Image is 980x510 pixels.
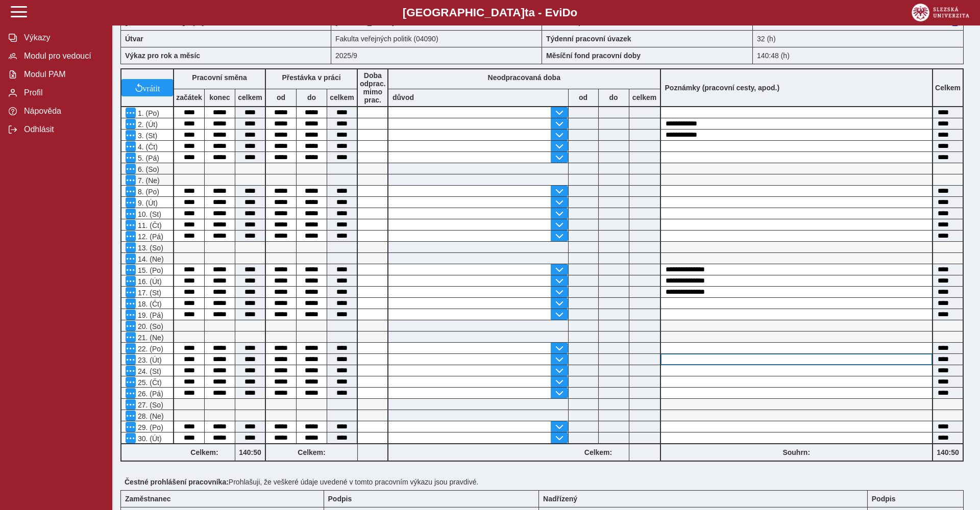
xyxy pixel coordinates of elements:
span: 20. (So) [136,322,163,330]
span: t [525,6,528,19]
span: 13. (So) [136,244,163,252]
span: 10. (St) [136,210,161,218]
span: 4. (Čt) [136,143,158,151]
button: Menu [126,141,136,151]
button: Menu [126,343,136,353]
b: celkem [629,93,660,101]
b: Neodpracovaná doba [488,73,560,82]
span: 29. (Po) [136,423,163,431]
div: 140:48 (h) [753,47,964,64]
button: Menu [126,197,136,208]
span: 9. (Út) [136,199,158,207]
span: 5. (Pá) [136,154,159,162]
b: Výkaz pro rok a měsíc [125,52,200,60]
b: Zaměstnanec [125,495,170,503]
b: Týdenní pracovní úvazek [546,35,631,43]
b: Nadřízený [543,495,577,503]
span: 23. (Út) [136,356,162,364]
button: Menu [126,388,136,398]
b: od [266,93,296,101]
span: Modul pro vedoucí [21,52,104,61]
button: Menu [126,287,136,297]
button: Menu [126,130,136,140]
b: Doba odprac. mimo prac. [360,71,386,104]
b: Útvar [125,35,143,43]
span: 14. (Ne) [136,255,164,263]
b: Souhrn: [782,448,810,456]
span: Modul PAM [21,70,104,79]
span: 11. (Čt) [136,221,162,229]
b: konec [205,93,235,101]
span: 8. (Po) [136,188,159,196]
button: Menu [126,209,136,219]
b: Celkem: [174,448,235,456]
button: Menu [126,310,136,320]
span: 15. (Po) [136,266,163,274]
span: 28. (Ne) [136,412,164,420]
b: důvod [393,93,414,101]
div: 32 (h) [753,30,964,47]
b: 140:50 [235,448,265,456]
span: 1. (Po) [136,109,159,117]
span: vrátit [143,84,160,92]
span: D [562,6,570,19]
button: Menu [126,175,136,185]
span: 24. (St) [136,367,161,375]
button: Menu [126,265,136,275]
b: Celkem: [266,448,357,456]
b: Podpis [872,495,896,503]
span: 7. (Ne) [136,176,160,185]
span: Výkazy [21,33,104,42]
b: 140:50 [933,448,963,456]
b: celkem [327,93,357,101]
button: Menu [126,152,136,163]
b: do [297,93,327,101]
span: Odhlásit [21,125,104,134]
b: Celkem: [568,448,629,456]
button: Menu [126,231,136,241]
button: Menu [126,377,136,387]
button: Menu [126,119,136,129]
button: Menu [126,321,136,331]
b: Poznámky (pracovní cesty, apod.) [661,84,784,92]
button: Menu [126,399,136,410]
span: 3. (St) [136,132,157,140]
span: 6. (So) [136,165,159,173]
span: 17. (St) [136,289,161,297]
button: Menu [126,164,136,174]
b: Měsíční fond pracovní doby [546,52,641,60]
button: Menu [126,186,136,196]
button: Menu [126,298,136,309]
b: Přestávka v práci [282,73,340,82]
span: 21. (Ne) [136,334,164,342]
button: vrátit [121,79,173,96]
button: Menu [126,433,136,443]
b: od [569,93,598,101]
span: 25. (Čt) [136,378,162,387]
button: Menu [126,422,136,432]
button: Menu [126,332,136,342]
img: logo_web_su.png [912,4,969,21]
span: 18. (Čt) [136,300,162,308]
button: Menu [126,108,136,118]
button: Menu [126,253,136,264]
div: 2025/9 [331,47,542,64]
b: Podpis [328,495,352,503]
button: Menu [126,366,136,376]
div: Fakulta veřejných politik (04090) [331,30,542,47]
button: Menu [126,242,136,252]
span: 19. (Pá) [136,311,163,319]
span: 22. (Po) [136,345,163,353]
div: Prohlašuji, že veškeré údaje uvedené v tomto pracovním výkazu jsou pravdivé. [120,474,972,490]
span: 30. (Út) [136,435,162,443]
span: 26. (Pá) [136,390,163,398]
span: o [571,6,578,19]
span: Profil [21,88,104,97]
span: 2. (Út) [136,120,158,129]
span: 27. (So) [136,401,163,409]
button: Menu [126,276,136,286]
span: 12. (Pá) [136,233,163,241]
b: začátek [174,93,204,101]
b: Celkem [935,84,961,92]
span: 16. (Út) [136,277,162,286]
